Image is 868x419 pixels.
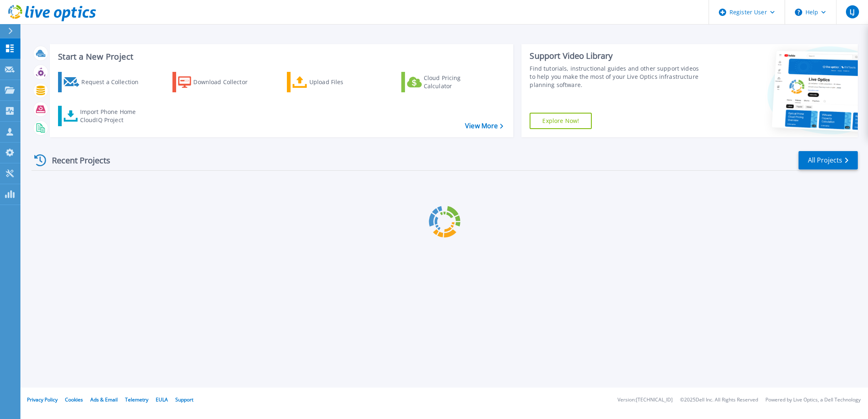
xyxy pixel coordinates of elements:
[850,9,855,15] span: LJ
[65,396,83,403] a: Cookies
[80,108,144,124] div: Import Phone Home CloudIQ Project
[680,397,758,403] li: © 2025 Dell Inc. All Rights Reserved
[765,397,861,403] li: Powered by Live Optics, a Dell Technology
[81,74,147,90] div: Request a Collection
[287,72,378,92] a: Upload Files
[175,396,193,403] a: Support
[465,122,503,130] a: View More
[401,72,492,92] a: Cloud Pricing Calculator
[58,72,149,92] a: Request a Collection
[799,151,858,169] a: All Projects
[27,396,58,403] a: Privacy Policy
[424,74,489,90] div: Cloud Pricing Calculator
[31,150,121,170] div: Recent Projects
[530,113,592,129] a: Explore Now!
[617,397,673,403] li: Version: [TECHNICAL_ID]
[156,396,168,403] a: EULA
[193,74,259,90] div: Download Collector
[172,72,264,92] a: Download Collector
[58,52,503,61] h3: Start a New Project
[125,396,148,403] a: Telemetry
[90,396,118,403] a: Ads & Email
[309,74,375,90] div: Upload Files
[530,65,702,89] div: Find tutorials, instructional guides and other support videos to help you make the most of your L...
[530,51,702,61] div: Support Video Library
